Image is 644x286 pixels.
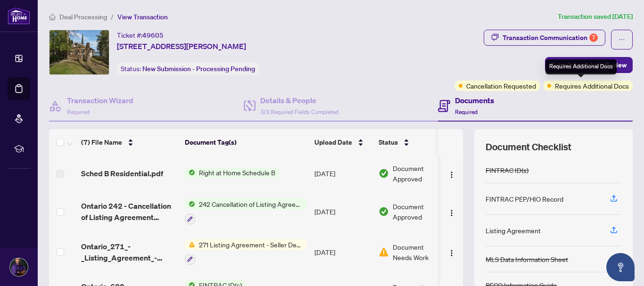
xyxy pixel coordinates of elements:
[484,30,605,46] button: Transaction Communication7
[393,201,451,222] span: Document Approved
[81,200,177,223] span: Ontario 242 - Cancellation of Listing Agreement Authority to Offer for Sale 3 1.pdf
[67,95,133,106] h4: Transaction Wizard
[545,59,617,74] div: Requires Additional Docs
[379,247,389,257] img: Document Status
[311,155,375,191] td: [DATE]
[142,31,164,40] span: 49605
[117,62,259,75] div: Status:
[142,65,255,73] span: New Submission - Processing Pending
[545,57,633,73] button: Submit for Admin Review
[10,258,28,276] img: Profile Icon
[555,81,629,91] span: Requires Additional Docs
[314,137,352,147] span: Upload Date
[195,167,279,178] span: Right at Home Schedule B
[589,33,598,42] div: 7
[260,95,339,106] h4: Details & People
[486,165,528,175] div: FINTRAC ID(s)
[8,7,30,25] img: logo
[393,242,442,262] span: Document Needs Work
[185,199,195,209] img: Status Icon
[444,204,459,219] button: Logo
[486,225,541,236] div: Listing Agreement
[379,137,398,147] span: Status
[59,13,107,21] span: Deal Processing
[185,167,195,178] img: Status Icon
[558,11,633,22] article: Transaction saved [DATE]
[444,166,459,181] button: Logo
[486,194,563,204] div: FINTRAC PEP/HIO Record
[455,95,494,106] h4: Documents
[117,13,168,21] span: View Transaction
[67,108,90,115] span: Required
[260,108,339,115] span: 3/3 Required Fields Completed
[117,41,246,52] span: [STREET_ADDRESS][PERSON_NAME]
[606,253,635,281] button: Open asap
[185,199,307,224] button: Status Icon242 Cancellation of Listing Agreement - Authority to Offer for Sale
[448,171,455,179] img: Logo
[503,30,598,45] div: Transaction Communication
[117,30,164,41] div: Ticket #:
[393,163,451,184] span: Document Approved
[81,137,122,147] span: (7) File Name
[185,239,195,250] img: Status Icon
[311,232,375,272] td: [DATE]
[619,36,625,43] span: ellipsis
[551,57,627,73] span: Submit for Admin Review
[185,167,279,178] button: Status IconRight at Home Schedule B
[185,239,307,265] button: Status Icon271 Listing Agreement - Seller Designated Representation Agreement Authority to Offer ...
[448,249,455,257] img: Logo
[455,108,478,115] span: Required
[195,199,307,209] span: 242 Cancellation of Listing Agreement - Authority to Offer for Sale
[379,168,389,179] img: Document Status
[375,129,455,155] th: Status
[181,129,311,155] th: Document Tag(s)
[311,191,375,232] td: [DATE]
[466,81,536,91] span: Cancellation Requested
[444,245,459,260] button: Logo
[486,254,568,264] div: MLS Data Information Sheet
[49,14,56,20] span: home
[486,140,571,154] span: Document Checklist
[81,168,163,179] span: Sched B Residential.pdf
[195,239,307,250] span: 271 Listing Agreement - Seller Designated Representation Agreement Authority to Offer for Sale
[448,209,455,217] img: Logo
[77,129,181,155] th: (7) File Name
[81,241,177,263] span: Ontario_271_-_Listing_Agreement_-_Seller_Designated_Representation_Agreement_-_Authority_to_Offer...
[111,11,114,22] li: /
[379,206,389,217] img: Document Status
[50,30,109,74] img: IMG-S12243296_1.jpg
[311,129,375,155] th: Upload Date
